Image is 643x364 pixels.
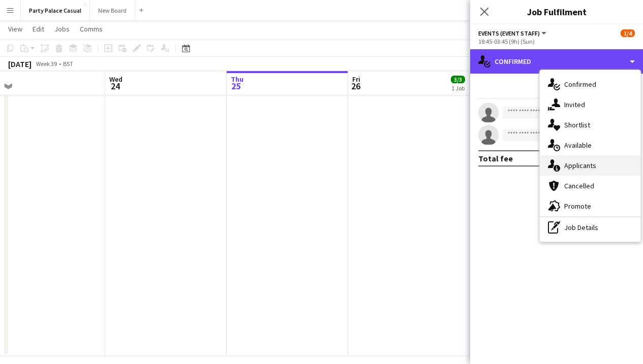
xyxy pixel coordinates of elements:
[229,80,243,92] span: 25
[21,1,90,20] button: Party Palace Casual
[540,217,640,238] div: Job Details
[564,161,596,170] span: Applicants
[50,22,74,36] a: Jobs
[34,60,59,68] span: Week 39
[478,153,513,163] div: Total fee
[109,75,123,84] span: Wed
[28,22,48,36] a: Edit
[478,29,540,37] span: Events (Event Staff)
[564,100,585,109] span: Invited
[4,22,26,36] a: View
[451,84,465,92] div: 1 Job
[564,141,592,150] span: Available
[564,202,591,211] span: Promote
[470,5,643,18] h3: Job Fulfilment
[54,24,70,34] span: Jobs
[451,76,465,83] span: 3/3
[564,80,596,89] span: Confirmed
[76,22,107,36] a: Comms
[33,24,44,34] span: Edit
[231,75,243,84] span: Thu
[8,59,32,69] div: [DATE]
[352,75,360,84] span: Fri
[80,24,103,34] span: Comms
[470,49,643,74] div: Confirmed
[478,29,548,37] button: Events (Event Staff)
[564,181,594,190] span: Cancelled
[63,60,73,68] div: BST
[90,1,135,20] button: New Board
[621,29,635,37] span: 1/4
[108,80,123,92] span: 24
[8,24,22,34] span: View
[564,120,590,129] span: Shortlist
[351,80,360,92] span: 26
[478,38,635,45] div: 18:45-03:45 (9h) (Sun)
